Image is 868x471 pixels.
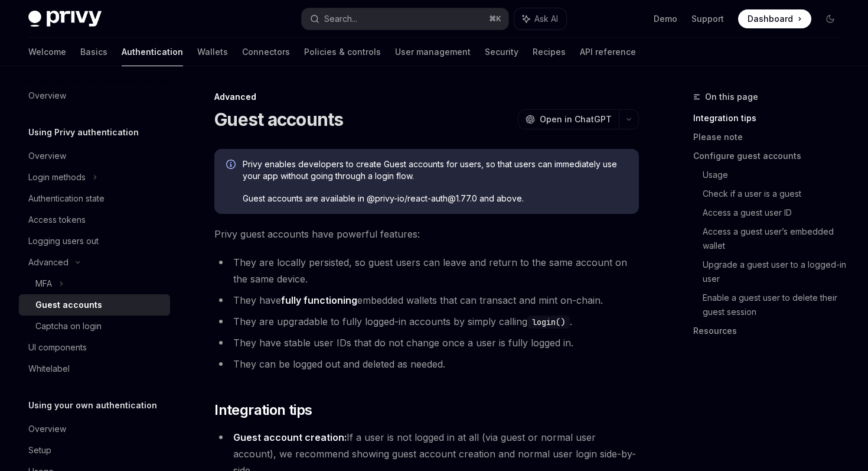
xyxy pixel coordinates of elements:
div: Authentication state [28,191,105,206]
a: Security [485,38,518,66]
img: dark logo [28,11,102,27]
li: They can be logged out and deleted as needed. [214,356,639,372]
div: Access tokens [28,213,86,227]
div: Logging users out [28,234,99,248]
li: They have embedded wallets that can transact and mint on-chain. [214,292,639,308]
span: Privy enables developers to create Guest accounts for users, so that users can immediately use yo... [243,158,627,182]
span: Dashboard [748,13,793,25]
a: Check if a user is a guest [703,184,849,203]
div: Search... [324,12,357,26]
a: Connectors [242,38,290,66]
a: Demo [654,13,677,25]
a: Overview [19,145,170,167]
h1: Guest accounts [214,109,344,130]
svg: Info [226,160,238,171]
a: Please note [693,128,849,147]
div: Advanced [214,91,639,103]
span: Privy guest accounts have powerful features: [214,226,639,242]
button: Open in ChatGPT [518,109,619,129]
a: Overview [19,418,170,440]
a: Basics [80,38,107,66]
a: Access tokens [19,209,170,230]
a: Setup [19,440,170,461]
span: Ask AI [534,13,558,25]
a: Overview [19,85,170,106]
div: Overview [28,422,66,436]
a: UI components [19,337,170,358]
a: Policies & controls [304,38,381,66]
span: Open in ChatGPT [540,113,612,125]
a: Authentication [122,38,183,66]
button: Ask AI [514,8,566,30]
a: Support [691,13,724,25]
a: Welcome [28,38,66,66]
div: Guest accounts [35,298,102,312]
a: Usage [703,165,849,184]
a: Captcha on login [19,316,170,337]
a: Resources [693,321,849,340]
div: Captcha on login [35,319,102,333]
div: Overview [28,89,66,103]
span: On this page [705,90,758,104]
button: Toggle dark mode [821,9,840,28]
a: Wallets [197,38,228,66]
a: API reference [580,38,636,66]
a: Guest accounts [19,294,170,316]
a: Dashboard [738,9,811,28]
a: Access a guest user ID [703,203,849,222]
strong: Guest account creation: [233,431,347,443]
a: Configure guest accounts [693,147,849,165]
span: ⌘ K [489,14,501,24]
a: Access a guest user’s embedded wallet [703,222,849,255]
strong: fully functioning [281,294,357,306]
h5: Using Privy authentication [28,125,139,139]
div: Whitelabel [28,362,70,376]
h5: Using your own authentication [28,398,157,412]
div: Setup [28,443,51,457]
a: Recipes [533,38,566,66]
div: Overview [28,149,66,163]
li: They are upgradable to fully logged-in accounts by simply calling . [214,313,639,330]
li: They have stable user IDs that do not change once a user is fully logged in. [214,334,639,351]
a: Upgrade a guest user to a logged-in user [703,255,849,288]
div: UI components [28,340,87,355]
a: Enable a guest user to delete their guest session [703,288,849,321]
a: Authentication state [19,188,170,209]
div: Advanced [28,255,68,269]
button: Search...⌘K [302,8,508,30]
a: User management [395,38,471,66]
a: Integration tips [693,109,849,128]
a: Logging users out [19,230,170,252]
span: Integration tips [214,401,312,420]
div: MFA [35,277,52,291]
li: They are locally persisted, so guest users can leave and return to the same account on the same d... [214,254,639,287]
span: Guest accounts are available in @privy-io/react-auth@1.77.0 and above. [243,193,627,204]
div: Login methods [28,170,86,184]
a: Whitelabel [19,358,170,379]
code: login() [527,316,570,329]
